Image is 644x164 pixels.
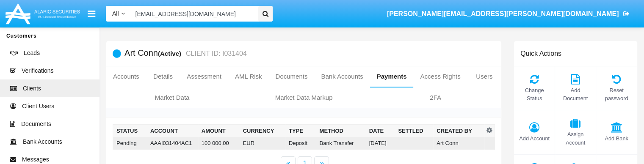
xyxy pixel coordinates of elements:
[131,6,255,22] input: Search
[106,9,131,18] a: All
[383,2,633,26] a: [PERSON_NAME][EMAIL_ADDRESS][PERSON_NAME][DOMAIN_NAME]
[23,137,62,146] span: Bank Accounts
[22,155,49,164] span: Messages
[22,102,54,111] span: Client Users
[112,10,119,17] span: All
[24,49,40,57] span: Leads
[21,120,51,128] span: Documents
[23,84,41,93] span: Clients
[22,66,53,75] span: Verifications
[387,10,619,17] span: [PERSON_NAME][EMAIL_ADDRESS][PERSON_NAME][DOMAIN_NAME]
[4,1,81,26] img: Logo image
